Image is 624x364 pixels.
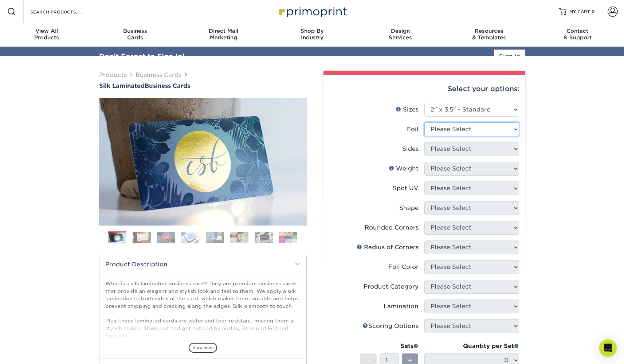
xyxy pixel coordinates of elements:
span: View All [3,28,91,34]
div: Foil [407,125,419,134]
a: Products [99,71,127,78]
a: Contact& Support [533,23,622,47]
div: Shape [399,204,419,212]
div: Product Category [364,282,419,291]
a: BusinessCards [91,23,179,47]
span: Shop By [268,28,356,34]
span: Resources [445,28,533,34]
div: & Support [533,28,622,41]
div: Radius of Corners [357,243,419,252]
img: Business Cards 04 [181,232,200,243]
span: Direct Mail [179,28,268,34]
div: & Templates [445,28,533,41]
img: Business Cards 06 [230,232,248,243]
h1: Business Cards [99,82,307,89]
a: Resources& Templates [445,23,533,47]
div: Select your options: [329,75,519,103]
span: 0 [592,9,595,14]
a: Shop ByIndustry [268,23,356,47]
div: Sides [402,145,419,153]
span: Business [91,28,179,34]
a: DesignServices [356,23,445,47]
a: Silk LaminatedBusiness Cards [99,82,307,89]
span: show more [189,343,217,353]
img: Silk Laminated 01 [99,58,307,266]
span: MY CART [569,9,590,15]
div: Open Intercom Messenger [599,339,617,357]
a: View AllProducts [3,23,91,47]
div: Quantity per Set [424,342,519,351]
div: Foil Color [388,263,419,271]
span: Silk Laminated [99,82,145,89]
span: Design [356,28,445,34]
div: Spot UV [393,184,419,193]
div: Industry [268,28,356,41]
iframe: Google Customer Reviews [2,342,62,361]
input: SEARCH PRODUCTS..... [30,7,101,16]
div: Don't Forget to Sign In! [99,51,184,62]
div: Weight [389,164,419,173]
img: Business Cards 07 [255,232,273,243]
h2: Product Description [99,255,306,274]
img: Primoprint [276,4,349,19]
div: Sets [360,342,419,351]
a: Direct MailMarketing [179,23,268,47]
div: Scoring Options [362,322,419,330]
div: Cards [91,28,179,41]
a: Sign In [494,50,525,63]
div: Services [356,28,445,41]
div: Lamination [384,302,419,311]
img: Business Cards 03 [157,232,175,243]
img: Business Cards 08 [279,232,297,243]
div: Rounded Corners [365,223,419,232]
img: Business Cards 01 [108,229,126,247]
img: Business Cards 05 [206,232,224,243]
img: Business Cards 02 [133,232,151,243]
div: Marketing [179,28,268,41]
div: Products [3,28,91,41]
a: Business Cards [136,71,181,78]
div: Sizes [396,105,419,114]
span: Contact [533,28,622,34]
